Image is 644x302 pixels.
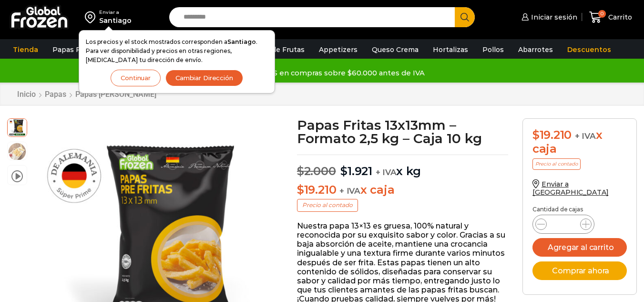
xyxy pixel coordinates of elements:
[532,238,627,257] button: Agregar al carrito
[8,142,27,161] span: 13×13
[554,218,572,231] input: Product quantity
[297,155,508,178] p: x kg
[575,131,596,141] span: + IVA
[99,16,132,25] div: Santiago
[99,9,132,16] div: Enviar a
[297,183,508,197] p: x caja
[532,128,627,156] div: x caja
[340,164,372,178] bdi: 1.921
[297,183,336,197] bdi: 19.210
[8,41,43,59] a: Tienda
[532,128,572,142] bdi: 19.210
[529,12,577,22] span: Iniciar sesión
[17,90,36,99] a: Inicio
[8,117,27,136] span: 13-x-13-2kg
[297,183,304,197] span: $
[428,41,473,59] a: Hortalizas
[606,12,632,22] span: Carrito
[532,206,627,213] p: Cantidad de cajas
[532,180,609,197] a: Enviar a [GEOGRAPHIC_DATA]
[111,70,161,86] button: Continuar
[519,8,577,27] a: Iniciar sesión
[245,41,309,59] a: Pulpa de Frutas
[376,167,397,177] span: + IVA
[297,164,304,178] span: $
[532,128,540,142] span: $
[367,41,423,59] a: Queso Crema
[587,6,634,29] a: 0 Carrito
[478,41,509,59] a: Pollos
[44,90,67,99] a: Papas
[598,10,606,18] span: 0
[227,38,256,45] strong: Santiago
[339,186,360,196] span: + IVA
[86,37,268,65] p: Los precios y el stock mostrados corresponden a . Para ver disponibilidad y precios en otras regi...
[165,70,243,86] button: Cambiar Dirección
[314,41,362,59] a: Appetizers
[532,158,581,170] p: Precio al contado
[297,199,358,211] p: Precio al contado
[48,41,101,59] a: Papas Fritas
[532,261,627,280] button: Comprar ahora
[340,164,348,178] span: $
[513,41,558,59] a: Abarrotes
[85,9,99,25] img: address-field-icon.svg
[75,90,157,99] a: Papas [PERSON_NAME]
[297,118,508,145] h1: Papas Fritas 13x13mm – Formato 2,5 kg – Caja 10 kg
[17,90,157,99] nav: Breadcrumb
[455,7,475,27] button: Search button
[562,41,616,59] a: Descuentos
[297,164,336,178] bdi: 2.000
